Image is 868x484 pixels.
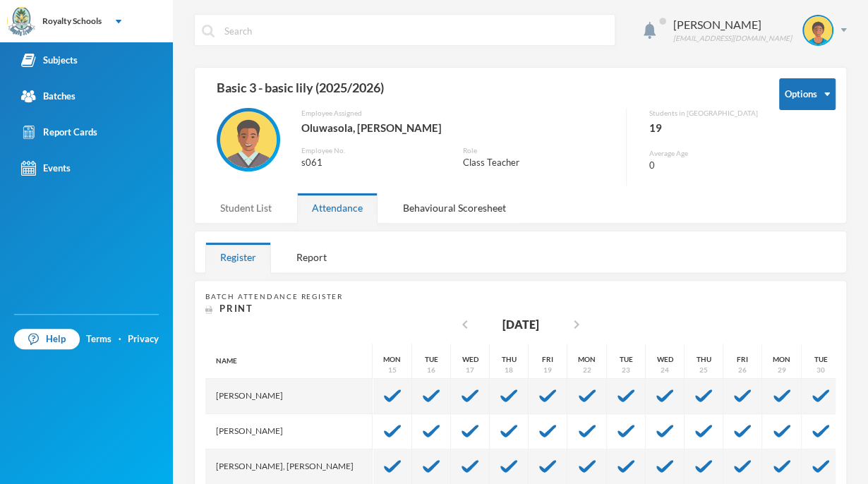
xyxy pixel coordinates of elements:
div: 23 [622,365,630,375]
div: Class Teacher [463,156,616,170]
div: Report Cards [21,125,97,140]
div: 15 [388,365,397,375]
div: Mon [578,354,596,365]
img: STUDENT [804,16,832,44]
div: 30 [816,365,825,375]
div: [PERSON_NAME] [673,16,792,33]
div: Employee No. [301,145,442,156]
div: Attendance [297,193,378,223]
a: Privacy [128,332,159,346]
div: Wed [657,354,673,365]
div: Name [205,344,373,379]
div: Tue [425,354,438,365]
div: Batches [21,89,76,104]
a: Terms [86,332,111,346]
div: Tue [620,354,633,365]
div: [DATE] [502,316,538,333]
div: 25 [699,365,708,375]
img: logo [8,8,36,36]
div: Fri [542,354,553,365]
div: Mon [773,354,790,365]
div: 26 [738,365,747,375]
div: Subjects [21,53,78,68]
div: Basic 3 - basic lily (2025/2026) [205,78,758,108]
img: EMPLOYEE [220,111,277,168]
div: Royalty Schools [42,15,102,28]
div: s061 [301,156,442,170]
div: Register [205,242,271,272]
div: Fri [737,354,748,365]
div: Thu [502,354,517,365]
button: Options [779,78,836,110]
div: Oluwasola, [PERSON_NAME] [301,119,615,137]
i: chevron_left [456,316,473,333]
div: Report [282,242,342,272]
input: Search [223,15,608,47]
div: 24 [661,365,669,375]
div: Employee Assigned [301,108,615,119]
div: 18 [505,365,513,375]
div: 19 [543,365,552,375]
div: [PERSON_NAME] [205,414,373,449]
div: Student List [205,193,287,223]
i: chevron_right [568,316,585,333]
div: Tue [814,354,828,365]
div: Mon [383,354,401,365]
div: [EMAIL_ADDRESS][DOMAIN_NAME] [673,33,792,44]
div: 16 [427,365,435,375]
div: Events [21,161,71,176]
div: 0 [649,159,758,173]
div: Average Age [649,148,758,159]
span: Batch Attendance Register [205,292,343,301]
div: 22 [583,365,591,375]
div: Students in [GEOGRAPHIC_DATA] [649,108,758,119]
div: 29 [778,365,786,375]
a: Help [14,329,80,350]
div: 19 [649,119,758,137]
div: Behavioural Scoresheet [388,193,521,223]
div: [PERSON_NAME] [205,379,373,414]
div: 17 [466,365,474,375]
div: Wed [462,354,478,365]
div: · [119,332,121,346]
div: Role [463,145,616,156]
img: search [202,25,215,37]
span: Print [219,303,253,314]
div: Thu [697,354,711,365]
